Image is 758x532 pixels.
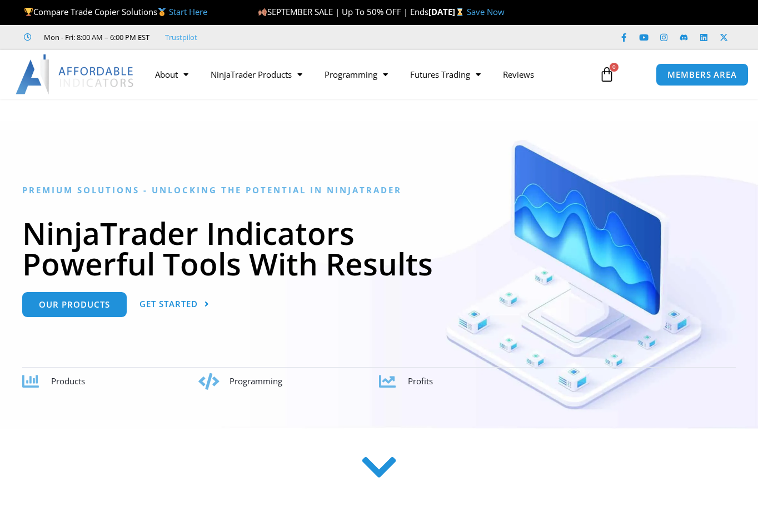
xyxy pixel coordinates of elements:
[39,300,110,309] span: Our Products
[467,6,505,17] a: Save Now
[22,292,127,317] a: Our Products
[399,62,492,87] a: Futures Trading
[139,300,198,308] span: Get Started
[610,63,619,72] span: 0
[24,8,33,16] img: 🏆
[230,375,282,387] span: Programming
[428,6,467,17] strong: [DATE]
[582,58,631,91] a: 0
[258,8,267,16] img: 🍂
[667,71,737,79] span: MEMBERS AREA
[41,31,149,44] span: Mon - Fri: 8:00 AM – 6:00 PM EST
[22,185,736,195] h6: Premium Solutions - Unlocking the Potential in NinjaTrader
[22,218,736,279] h1: NinjaTrader Indicators Powerful Tools With Results
[200,62,313,87] a: NinjaTrader Products
[258,6,428,17] span: SEPTEMBER SALE | Up To 50% OFF | Ends
[158,8,166,16] img: 🥇
[144,62,591,87] nav: Menu
[313,62,399,87] a: Programming
[492,62,545,87] a: Reviews
[16,54,135,94] img: LogoAI | Affordable Indicators – NinjaTrader
[24,6,207,17] span: Compare Trade Copier Solutions
[165,31,197,44] a: Trustpilot
[456,8,464,16] img: ⌛
[139,292,210,317] a: Get Started
[169,6,207,17] a: Start Here
[51,375,85,387] span: Products
[144,62,200,87] a: About
[408,375,433,387] span: Profits
[656,63,749,86] a: MEMBERS AREA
